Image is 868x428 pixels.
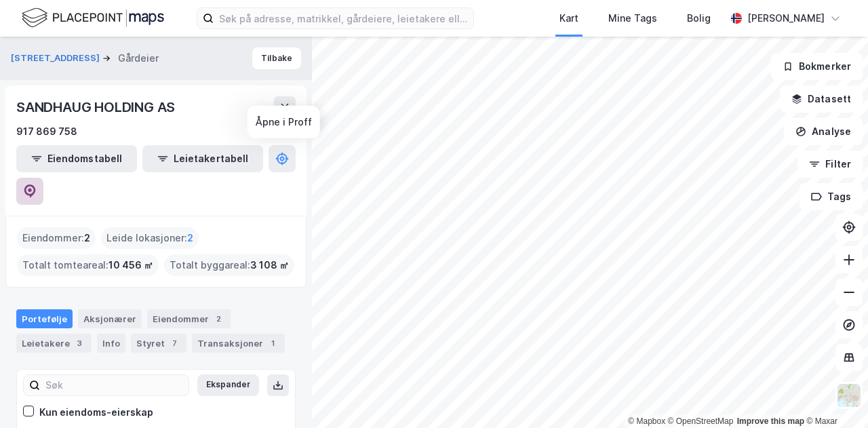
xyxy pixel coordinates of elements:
div: 2 [212,312,225,326]
button: Datasett [780,85,863,113]
div: Kun eiendoms-eierskap [39,404,153,421]
div: Eiendommer : [17,227,96,249]
div: 7 [167,336,181,350]
div: Portefølje [16,309,73,328]
input: Søk på adresse, matrikkel, gårdeiere, leietakere eller personer [214,8,473,28]
button: Bokmerker [771,53,863,80]
button: Filter [797,151,863,178]
div: Eiendommer [147,309,231,328]
div: 1 [266,336,279,350]
button: Analyse [784,118,863,145]
button: Tags [800,183,863,210]
div: Styret [131,334,186,353]
button: Eiendomstabell [16,145,137,172]
span: 10 456 ㎡ [108,257,153,273]
div: Bolig [687,10,711,26]
div: Kontrollprogram for chat [800,363,868,428]
img: logo.f888ab2527a4732fd821a326f86c7f29.svg [22,6,164,30]
span: 2 [187,230,193,246]
input: Søk [40,375,189,395]
div: SANDHAUG HOLDING AS [16,96,178,118]
div: Gårdeier [118,50,159,66]
span: 3 108 ㎡ [250,257,289,273]
iframe: Chat Widget [800,363,868,428]
div: Totalt byggareal : [164,254,294,276]
button: [STREET_ADDRESS] [11,52,102,65]
div: [PERSON_NAME] [747,10,825,26]
div: Transaksjoner [192,334,285,353]
a: OpenStreetMap [668,416,734,426]
div: Leietakere [16,334,92,353]
button: Tilbake [252,47,301,69]
div: Mine Tags [608,10,657,26]
a: Improve this map [737,416,804,426]
a: Mapbox [628,416,665,426]
div: 3 [73,336,86,350]
div: Kart [559,10,578,26]
div: Aksjonærer [78,309,142,328]
span: 2 [84,230,90,246]
div: 917 869 758 [16,123,77,140]
button: Ekspander [197,374,259,396]
button: Leietakertabell [142,145,263,172]
div: Leide lokasjoner : [101,227,199,249]
div: Info [97,334,125,353]
div: Totalt tomteareal : [17,254,159,276]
